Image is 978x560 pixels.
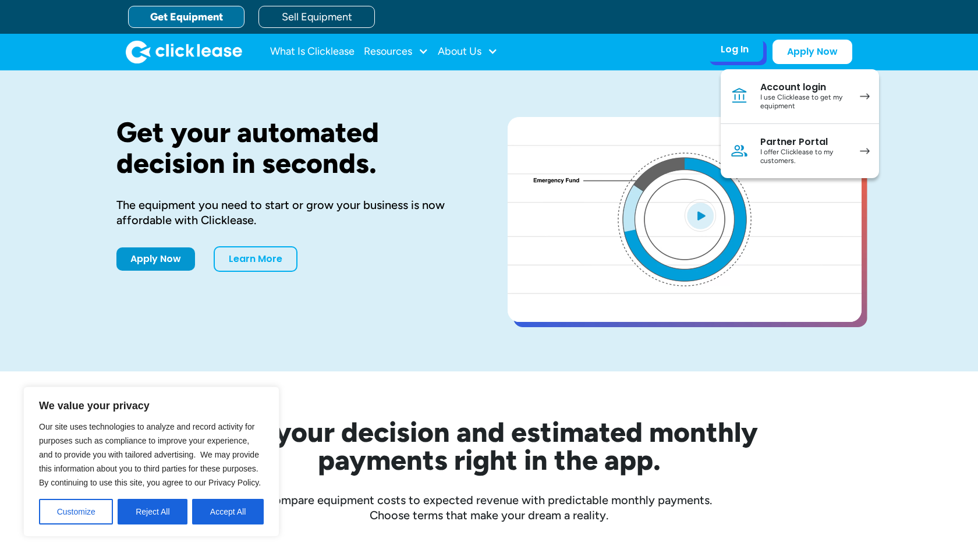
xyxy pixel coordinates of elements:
[116,492,862,523] div: Compare equipment costs to expected revenue with predictable monthly payments. Choose terms that ...
[258,6,375,28] a: Sell Equipment
[721,44,749,55] div: Log In
[39,399,264,413] p: We value your privacy
[721,69,879,124] a: Account loginI use Clicklease to get my equipment
[39,422,261,487] span: Our site uses technologies to analyze and record activity for purposes such as compliance to impr...
[39,499,113,524] button: Customize
[773,40,852,64] a: Apply Now
[192,499,264,524] button: Accept All
[116,117,470,179] h1: Get your automated decision in seconds.
[214,246,297,272] a: Learn More
[126,40,242,63] img: Clicklease logo
[116,247,195,271] a: Apply Now
[163,418,815,474] h2: See your decision and estimated monthly payments right in the app.
[438,40,498,63] div: About Us
[730,87,749,105] img: Bank icon
[508,117,862,322] a: open lightbox
[721,69,879,178] nav: Log In
[760,148,848,166] div: I offer Clicklease to my customers.
[860,148,870,154] img: arrow
[270,40,355,63] a: What Is Clicklease
[760,81,848,93] div: Account login
[760,136,848,148] div: Partner Portal
[116,197,470,228] div: The equipment you need to start or grow your business is now affordable with Clicklease.
[128,6,245,28] a: Get Equipment
[126,40,242,63] a: home
[721,124,879,178] a: Partner PortalI offer Clicklease to my customers.
[730,141,749,160] img: Person icon
[364,40,428,63] div: Resources
[118,499,187,524] button: Reject All
[685,199,716,232] img: Blue play button logo on a light blue circular background
[760,93,848,111] div: I use Clicklease to get my equipment
[23,387,279,537] div: We value your privacy
[860,93,870,100] img: arrow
